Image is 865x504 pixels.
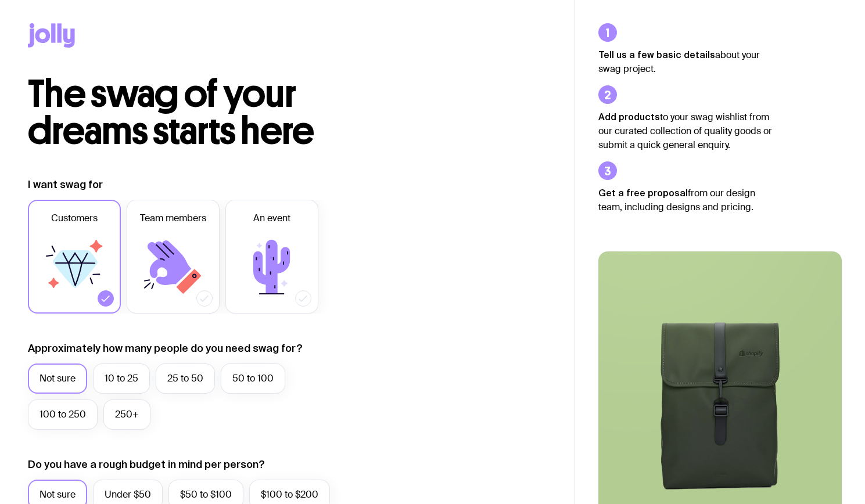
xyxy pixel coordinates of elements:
[28,458,265,471] label: Do you have a rough budget in mind per person?
[598,186,773,214] p: from our design team, including designs and pricing.
[28,341,303,355] label: Approximately how many people do you need swag for?
[598,49,715,60] strong: Tell us a few basic details
[253,211,290,225] span: An event
[598,48,773,76] p: about your swag project.
[156,363,215,394] label: 25 to 50
[221,363,285,394] label: 50 to 100
[28,71,314,154] span: The swag of your dreams starts here
[93,363,150,394] label: 10 to 25
[103,399,150,430] label: 250+
[598,110,773,152] p: to your swag wishlist from our curated collection of quality goods or submit a quick general enqu...
[140,211,206,225] span: Team members
[28,178,103,192] label: I want swag for
[51,211,98,225] span: Customers
[598,111,660,122] strong: Add products
[28,363,87,394] label: Not sure
[598,188,688,198] strong: Get a free proposal
[28,399,98,430] label: 100 to 250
